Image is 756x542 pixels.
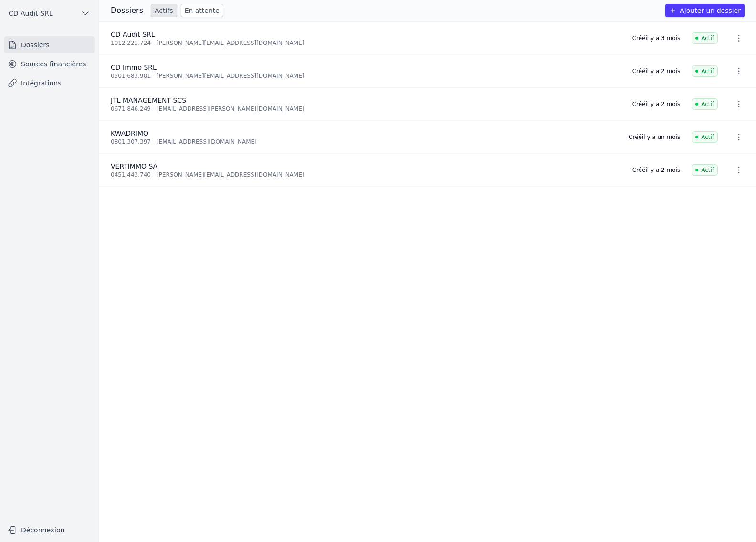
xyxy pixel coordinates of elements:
[111,31,155,38] span: CD Audit SRL
[692,131,718,143] span: Actif
[4,36,95,53] a: Dossiers
[111,5,143,16] h3: Dossiers
[111,105,621,113] div: 0671.846.249 - [EMAIL_ADDRESS][PERSON_NAME][DOMAIN_NAME]
[4,74,95,92] a: Intégrations
[692,98,718,110] span: Actif
[692,32,718,44] span: Actif
[111,39,621,47] div: 1012.221.724 - [PERSON_NAME][EMAIL_ADDRESS][DOMAIN_NAME]
[632,67,680,75] div: Créé il y a 2 mois
[111,138,617,146] div: 0801.307.397 - [EMAIL_ADDRESS][DOMAIN_NAME]
[665,4,745,17] button: Ajouter un dossier
[632,166,680,174] div: Créé il y a 2 mois
[111,171,621,179] div: 0451.443.740 - [PERSON_NAME][EMAIL_ADDRESS][DOMAIN_NAME]
[111,64,157,71] span: CD Immo SRL
[181,4,223,17] a: En attente
[111,96,186,104] span: JTL MANAGEMENT SCS
[4,55,95,73] a: Sources financières
[151,4,177,17] a: Actifs
[111,129,148,137] span: KWADRIMO
[632,100,680,108] div: Créé il y a 2 mois
[4,522,95,538] button: Déconnexion
[692,65,718,77] span: Actif
[9,9,53,18] span: CD Audit SRL
[4,6,95,21] button: CD Audit SRL
[692,164,718,176] span: Actif
[111,72,621,80] div: 0501.683.901 - [PERSON_NAME][EMAIL_ADDRESS][DOMAIN_NAME]
[111,162,157,170] span: VERTIMMO SA
[632,34,680,42] div: Créé il y a 3 mois
[629,133,680,141] div: Créé il y a un mois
